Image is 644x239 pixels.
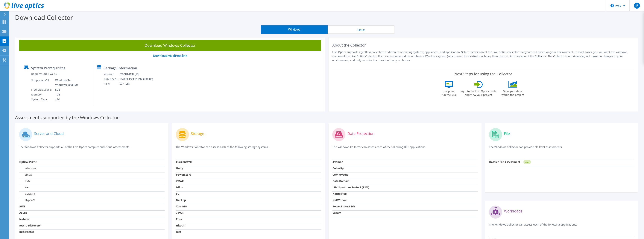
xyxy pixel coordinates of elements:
[153,54,187,58] a: Download via direct link
[19,173,32,177] label: Linux
[332,211,341,215] strong: Veeam
[504,132,510,135] label: File
[19,205,25,208] strong: AWS
[634,3,640,9] span: JR
[19,160,37,164] strong: Optical Prime
[191,132,204,135] label: Storage
[31,72,59,76] label: Requires .NET V4.7.2+
[19,217,30,221] strong: Nutanix
[328,25,394,34] button: Linux
[332,179,349,183] strong: Data Domain
[504,209,523,213] label: Workloads
[441,88,458,97] label: Unzip and run the .exe
[332,186,369,189] strong: IBM Spectrum Protect (TSM)
[261,25,328,34] button: Windows
[19,179,31,183] label: KVM
[31,66,65,70] label: System Prerequisites
[176,166,183,170] strong: Unity
[525,161,529,163] tspan: NEW!
[489,160,520,164] strong: Dossier File Assessment
[454,72,512,76] label: Next Steps for using the Collector
[52,92,79,97] td: 1GB
[489,145,634,153] p: The Windows Collector can provide file level assessments.
[176,160,192,164] strong: Clariion/VNX
[176,217,182,221] strong: Pure
[332,173,348,176] strong: CommVault
[176,230,181,234] strong: IBM
[15,13,73,22] label: Download Collector
[119,72,158,77] td: [TECHNICAL_ID]
[176,205,187,208] strong: XtremIO
[332,145,478,153] p: The Windows Collector can assess each of the following DPS applications.
[332,166,344,170] strong: Cohesity
[19,198,35,202] label: Hyper-V
[347,132,374,135] label: Data Protection
[610,4,614,7] svg: \n
[19,186,30,189] label: Xen
[119,77,158,81] td: [DATE] 1:23:51 PM (+00:00)
[460,88,497,97] label: Log into the Live Optics portal and view your project
[104,77,119,81] td: Published:
[31,97,52,102] td: System Type:
[19,211,27,215] strong: Azure
[332,160,343,164] strong: Avamar
[19,224,41,227] strong: RAPID Discovery
[176,145,321,153] p: The Windows Collector can assess each of the following storage systems.
[332,50,634,62] p: Live Optics supports agentless collection of different operating systems, appliances, and applica...
[104,72,119,77] td: Version:
[31,92,52,97] td: Memory:
[31,78,52,87] td: Supported OS:
[332,192,347,195] strong: NetBackup
[332,43,634,47] h2: About the Collector
[104,81,119,86] td: Size:
[19,166,36,170] label: Windows
[489,223,634,230] p: The Windows Collector can assess each of the following applications.
[19,192,35,196] label: VMware
[176,198,186,202] strong: NetApp
[332,198,347,202] strong: NetWorker
[499,88,526,97] label: View your data within the project
[31,87,52,92] td: Free Disk Space:
[176,192,179,195] strong: SC
[15,116,119,119] label: Assessments supported by the Windows Collector
[104,66,137,70] label: Package Information
[34,132,64,135] label: Server and Cloud
[19,40,321,51] a: Download Windows Collector
[176,179,184,183] strong: VMAX
[176,211,183,215] strong: 3 PAR
[332,205,355,208] strong: PowerProtect DM
[19,145,165,153] p: The Windows Collector supports all of the Live Optics compute and cloud assessments.
[52,97,79,102] td: x64
[176,173,191,176] strong: PowerStore
[52,87,79,92] td: 5GB
[119,81,158,86] td: 57.1 MB
[19,230,34,234] strong: Kubernetes
[176,186,183,189] strong: Isilon
[52,78,79,87] td: Windows 7+ Windows 2008R2+
[176,224,185,227] strong: Hitachi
